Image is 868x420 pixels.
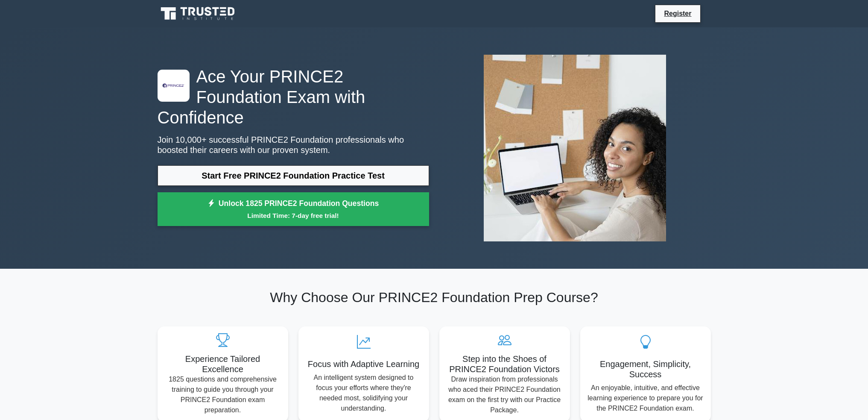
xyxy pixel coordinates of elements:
[158,66,429,128] h1: Ace Your PRINCE2 Foundation Exam with Confidence
[587,359,704,379] h5: Engagement, Simplicity, Success
[446,374,563,415] p: Draw inspiration from professionals who aced their PRINCE2 Foundation exam on the first try with ...
[305,359,422,369] h5: Focus with Adaptive Learning
[164,354,281,374] h5: Experience Tailored Excellence
[168,211,418,220] small: Limited Time: 7-day free trial!
[587,383,704,414] p: An enjoyable, intuitive, and effective learning experience to prepare you for the PRINCE2 Foundat...
[305,373,422,414] p: An intelligent system designed to focus your efforts where they're needed most, solidifying your ...
[158,192,429,226] a: Unlock 1825 PRINCE2 Foundation QuestionsLimited Time: 7-day free trial!
[158,135,429,155] p: Join 10,000+ successful PRINCE2 Foundation professionals who boosted their careers with our prove...
[659,8,696,19] a: Register
[158,165,429,186] a: Start Free PRINCE2 Foundation Practice Test
[446,354,563,374] h5: Step into the Shoes of PRINCE2 Foundation Victors
[158,289,711,305] h2: Why Choose Our PRINCE2 Foundation Prep Course?
[164,374,281,415] p: 1825 questions and comprehensive training to guide you through your PRINCE2 Foundation exam prepa...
